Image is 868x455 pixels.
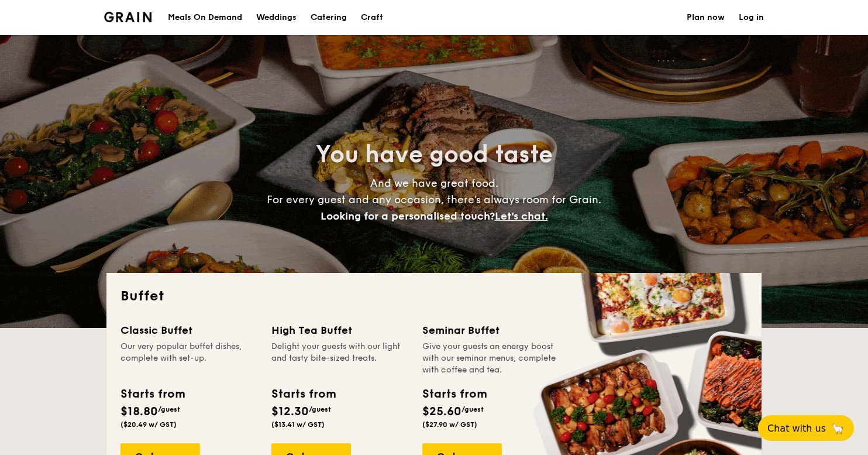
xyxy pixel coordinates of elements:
a: Logotype [104,12,151,22]
h2: Buffet [120,287,748,306]
button: Chat with us🦙 [758,415,854,441]
div: Classic Buffet [120,322,257,338]
span: ($20.49 w/ GST) [120,420,177,429]
span: /guest [461,405,484,413]
div: Seminar Buffet [422,322,559,338]
span: Chat with us [767,423,826,434]
div: Our very popular buffet dishes, complete with set-up. [120,341,257,376]
div: Give your guests an energy boost with our seminar menus, complete with coffee and tea. [422,341,559,376]
span: Looking for a personalised touch? [321,210,495,223]
span: ($27.90 w/ GST) [422,420,477,429]
img: Grain [104,12,151,22]
span: You have good taste [316,141,553,169]
span: $18.80 [120,405,158,419]
div: Starts from [120,385,184,403]
span: /guest [309,405,331,413]
span: $25.60 [422,405,461,419]
div: High Tea Buffet [271,322,408,338]
span: And we have great food. For every guest and any occasion, there’s always room for Grain. [267,177,601,223]
span: ($13.41 w/ GST) [271,420,325,429]
span: $12.30 [271,405,309,419]
div: Starts from [422,385,486,403]
span: 🦙 [831,422,845,435]
span: /guest [158,405,180,413]
div: Starts from [271,385,335,403]
div: Delight your guests with our light and tasty bite-sized treats. [271,341,408,376]
span: Let's chat. [495,210,548,223]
